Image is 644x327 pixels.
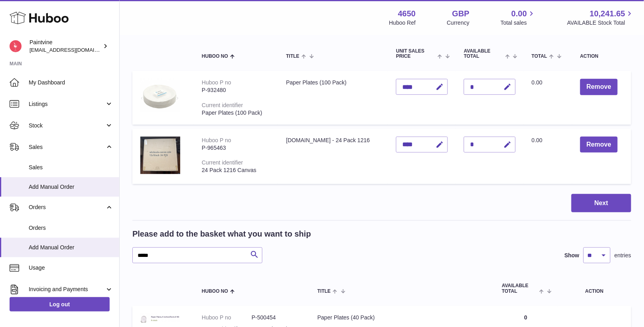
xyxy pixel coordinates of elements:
[30,47,117,53] span: [EMAIL_ADDRESS][DOMAIN_NAME]
[202,54,228,59] span: Huboo no
[532,54,547,59] span: Total
[571,194,631,213] button: Next
[30,39,101,54] div: Paintvine
[464,49,503,59] span: AVAILABLE Total
[29,122,105,129] span: Stock
[500,19,536,27] span: Total sales
[202,79,231,86] div: Huboo P no
[202,102,243,108] div: Current identifier
[10,40,22,52] img: euan@paintvine.co.uk
[29,244,113,251] span: Add Manual Order
[252,314,301,321] dd: P-500454
[286,54,299,59] span: Title
[452,8,469,19] strong: GBP
[202,314,252,321] dt: Huboo P no
[590,8,625,19] span: 10,241.65
[10,297,110,311] a: Log out
[580,54,623,59] div: Action
[29,183,113,191] span: Add Manual Order
[29,164,113,171] span: Sales
[132,229,311,239] h2: Please add to the basket what you want to ship
[140,79,180,112] img: Paper Plates (100 Pack)
[29,100,105,108] span: Listings
[567,8,634,27] a: 10,241.65 AVAILABLE Stock Total
[580,79,618,95] button: Remove
[278,71,388,124] td: Paper Plates (100 Pack)
[29,264,113,272] span: Usage
[389,19,416,27] div: Huboo Ref
[396,49,435,59] span: Unit Sales Price
[140,314,180,323] img: Paper Plates (40 Pack)
[567,19,634,27] span: AVAILABLE Stock Total
[614,252,631,259] span: entries
[202,137,231,143] div: Huboo P no
[29,143,105,151] span: Sales
[532,137,542,143] span: 0.00
[532,79,542,86] span: 0.00
[512,8,527,19] span: 0.00
[29,286,105,293] span: Invoicing and Payments
[29,224,113,232] span: Orders
[278,129,388,184] td: [DOMAIN_NAME] - 24 Pack 1216
[202,144,270,152] div: P-965463
[202,109,270,117] div: Paper Plates (100 Pack)
[447,19,470,27] div: Currency
[202,289,228,294] span: Huboo no
[398,8,416,19] strong: 4650
[558,275,631,302] th: Action
[580,137,618,153] button: Remove
[202,86,270,94] div: P-932480
[140,137,180,174] img: wholesale-canvas.com - 24 Pack 1216
[502,283,538,294] span: AVAILABLE Total
[29,79,113,86] span: My Dashboard
[317,289,331,294] span: Title
[29,204,105,211] span: Orders
[565,252,579,259] label: Show
[202,159,243,166] div: Current identifier
[202,166,270,174] div: 24 Pack 1216 Canvas
[500,8,536,27] a: 0.00 Total sales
